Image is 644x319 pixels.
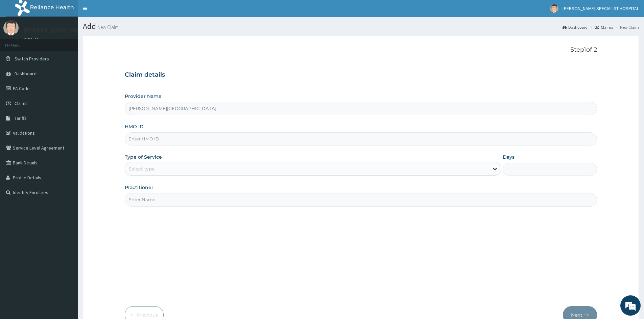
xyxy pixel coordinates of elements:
[15,56,49,62] span: Switch Providers
[125,93,162,100] label: Provider Name
[128,165,154,172] div: Select type
[125,46,597,54] p: Step 1 of 2
[15,100,28,106] span: Claims
[595,24,613,30] a: Claims
[3,20,19,35] img: User Image
[563,24,588,30] a: Dashboard
[24,27,127,33] p: [PERSON_NAME] SPECIALIST HOSPITAL
[96,25,119,30] small: New Claim
[83,22,639,31] h1: Add
[563,5,639,11] span: [PERSON_NAME] SPECIALIST HOSPITAL
[125,132,597,145] input: Enter HMO ID
[125,184,153,191] label: Practitioner
[125,123,144,130] label: HMO ID
[550,4,558,13] img: User Image
[503,154,515,160] label: Days
[15,71,37,77] span: Dashboard
[614,24,639,30] li: New Claim
[125,154,162,160] label: Type of Service
[125,193,597,206] input: Enter Name
[15,115,27,121] span: Tariffs
[24,37,40,42] a: Online
[125,71,597,79] h3: Claim details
